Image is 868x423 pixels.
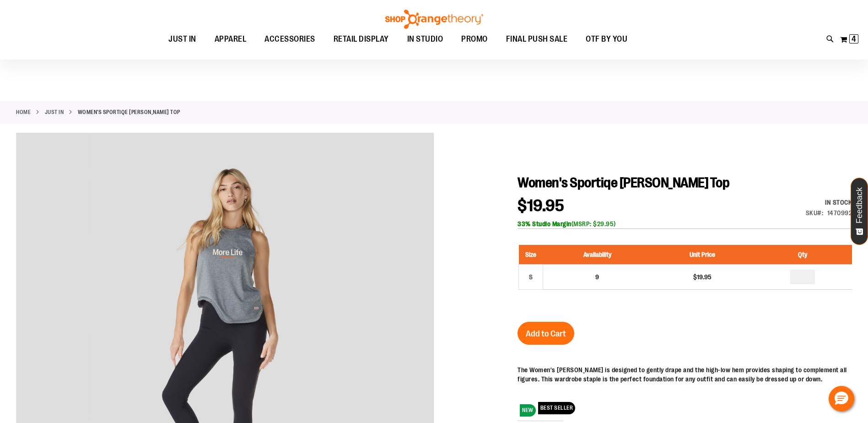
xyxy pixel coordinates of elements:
[398,29,453,50] a: IN STUDIO
[407,29,443,49] span: IN STUDIO
[753,245,852,265] th: Qty
[519,245,543,265] th: Size
[577,29,636,50] a: OTF BY YOU
[520,404,536,417] span: NEW
[264,29,315,49] span: ACCESSORIES
[852,34,856,43] span: 4
[518,219,852,228] div: (MSRP: $29.95)
[45,108,64,116] a: JUST IN
[215,29,247,49] span: APPAREL
[806,198,852,207] div: In stock
[78,108,180,116] strong: Women's Sportiqe [PERSON_NAME] Top
[452,29,497,50] a: PROMO
[806,198,852,207] div: Availability
[543,245,652,265] th: Availability
[524,270,538,284] div: S
[806,209,824,217] strong: SKU
[384,10,485,29] img: Shop Orangetheory
[518,365,852,384] p: The Women's [PERSON_NAME] is designed to gently drape and the high-low hem provides shaping to co...
[829,386,854,412] button: Hello, have a question? Let’s chat.
[586,29,627,49] span: OTF BY YOU
[168,29,196,49] span: JUST IN
[461,29,488,49] span: PROMO
[855,187,864,223] span: Feedback
[656,272,748,282] div: $19.95
[205,29,256,50] a: APPAREL
[497,29,577,50] a: FINAL PUSH SALE
[538,402,576,414] span: BEST SELLER
[518,322,574,345] button: Add to Cart
[827,208,852,217] div: 1470992
[526,329,566,339] span: Add to Cart
[334,29,389,49] span: RETAIL DISPLAY
[324,29,398,50] a: RETAIL DISPLAY
[255,29,324,50] a: ACCESSORIES
[506,29,568,49] span: FINAL PUSH SALE
[851,178,868,245] button: Feedback - Show survey
[159,29,205,49] a: JUST IN
[595,273,599,281] span: 9
[16,108,31,116] a: Home
[518,175,729,190] span: Women's Sportiqe [PERSON_NAME] Top
[518,220,571,228] b: 33% Studio Margin
[518,196,564,215] span: $19.95
[651,245,753,265] th: Unit Price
